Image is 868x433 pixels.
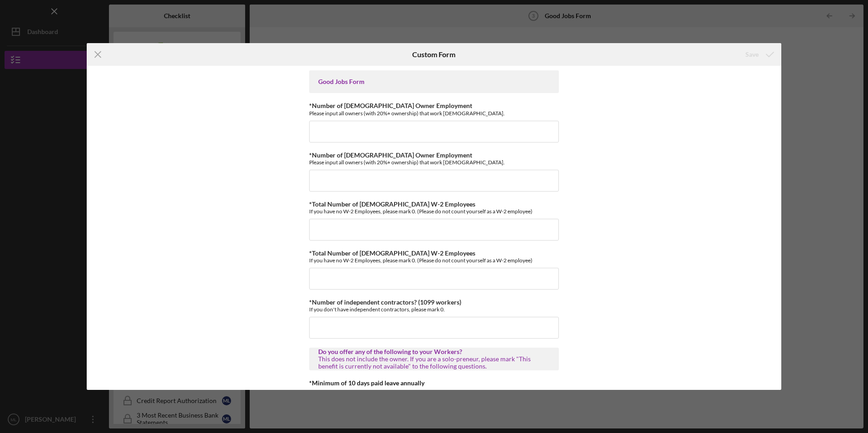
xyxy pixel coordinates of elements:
label: *Total Number of [DEMOGRAPHIC_DATA] W-2 Employees [309,200,475,208]
div: Good Jobs Form [318,78,550,85]
h6: Custom Form [412,50,455,59]
div: Save [745,45,759,64]
button: Save [736,45,781,64]
div: This does not include the owner. If you are a solo-preneur, please mark "This benefit is currentl... [318,355,550,370]
label: *Number of [DEMOGRAPHIC_DATA] Owner Employment [309,151,472,159]
div: If you have no W-2 Employees, please mark 0. (Please do not count yourself as a W-2 employee) [309,257,559,264]
div: Please input all owners (with 20%+ ownership) that work [DEMOGRAPHIC_DATA]. [309,159,559,166]
label: *Number of independent contractors? (1099 workers) [309,298,461,306]
div: If you don't have independent contractors, please mark 0. [309,306,559,313]
div: If you have no W-2 Employees, please mark 0. (Please do not count yourself as a W-2 employee) [309,208,559,215]
div: Do you offer any of the following to your Workers? [318,348,550,355]
div: Please input all owners (with 20%+ ownership) that work [DEMOGRAPHIC_DATA]. [309,110,559,117]
label: *Number of [DEMOGRAPHIC_DATA] Owner Employment [309,102,472,109]
label: *Total Number of [DEMOGRAPHIC_DATA] W-2 Employees [309,249,475,257]
div: *Minimum of 10 days paid leave annually [309,379,559,387]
